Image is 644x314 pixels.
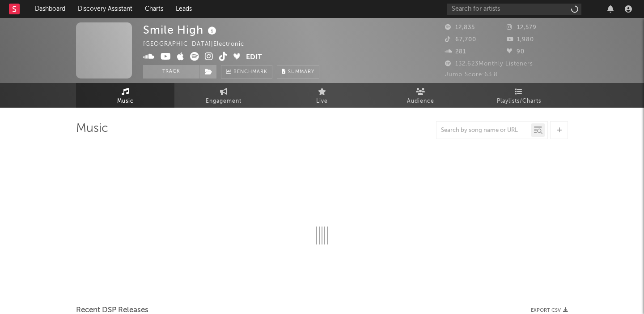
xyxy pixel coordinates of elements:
[371,83,470,108] a: Audience
[117,96,134,107] span: Music
[288,70,314,74] span: Summary
[316,96,328,107] span: Live
[445,37,476,43] span: 67,700
[246,52,262,63] button: Edit
[143,22,219,37] div: Smile High
[507,25,537,31] span: 12,579
[273,83,371,108] a: Live
[445,72,498,78] span: Jump Score: 63.8
[447,4,581,15] input: Search for artists
[221,65,272,78] a: Benchmark
[445,25,475,31] span: 12,835
[277,65,319,78] button: Summary
[470,83,568,108] a: Playlists/Charts
[507,37,534,43] span: 1,980
[507,49,525,55] span: 90
[445,61,533,67] span: 132,623 Monthly Listeners
[233,67,267,78] span: Benchmark
[76,83,174,108] a: Music
[497,96,541,107] span: Playlists/Charts
[206,96,241,107] span: Engagement
[531,308,568,313] button: Export CSV
[407,96,434,107] span: Audience
[143,65,199,78] button: Track
[143,39,254,50] div: [GEOGRAPHIC_DATA] | Electronic
[174,83,273,108] a: Engagement
[445,49,466,55] span: 281
[436,127,531,134] input: Search by song name or URL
